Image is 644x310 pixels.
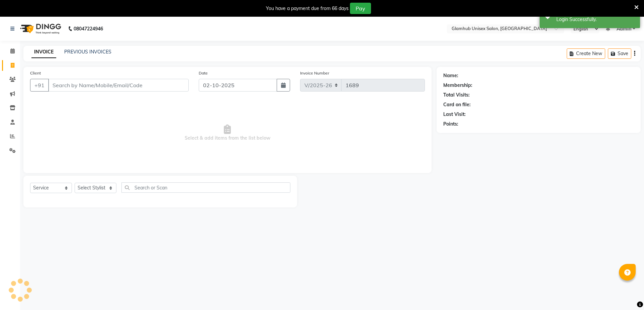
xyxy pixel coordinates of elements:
button: Create New [567,48,605,59]
b: 08047224946 [74,19,103,38]
div: Membership: [443,82,472,89]
span: Admin [617,25,631,32]
button: Pay [350,3,371,14]
div: Card on file: [443,101,471,108]
label: Invoice Number [300,70,329,76]
span: Select & add items from the list below [30,100,425,166]
img: logo [17,19,63,38]
input: Search by Name/Mobile/Email/Code [48,79,189,92]
div: You have a payment due from 66 days [266,5,349,12]
button: Save [608,48,631,59]
div: Login Successfully. [556,16,635,23]
div: Total Visits: [443,92,470,99]
div: Name: [443,72,458,79]
input: Search or Scan [121,182,290,193]
a: INVOICE [31,46,56,58]
div: Last Visit: [443,111,466,118]
label: Date [199,70,208,76]
div: Points: [443,121,458,128]
button: +91 [30,79,49,92]
label: Client [30,70,41,76]
a: PREVIOUS INVOICES [64,49,111,55]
